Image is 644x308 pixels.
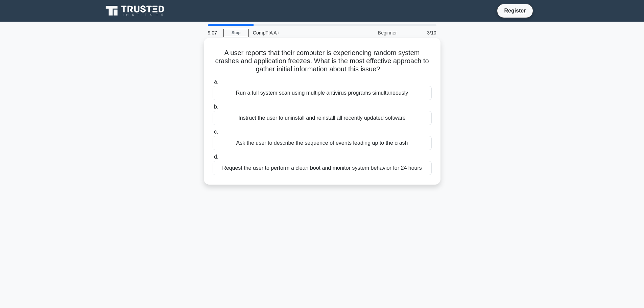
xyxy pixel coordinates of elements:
[214,129,218,135] span: c.
[212,49,432,74] h5: A user reports that their computer is experiencing random system crashes and application freezes....
[204,26,223,40] div: 9:07
[214,79,218,85] span: a.
[342,26,401,40] div: Beginner
[401,26,440,40] div: 3/10
[500,6,530,15] a: Register
[223,29,249,37] a: Stop
[249,26,342,40] div: CompTIA A+
[214,104,218,110] span: b.
[214,154,218,160] span: d.
[213,161,432,175] div: Request the user to perform a clean boot and monitor system behavior for 24 hours
[213,86,432,100] div: Run a full system scan using multiple antivirus programs simultaneously
[213,136,432,150] div: Ask the user to describe the sequence of events leading up to the crash
[213,111,432,125] div: Instruct the user to uninstall and reinstall all recently updated software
